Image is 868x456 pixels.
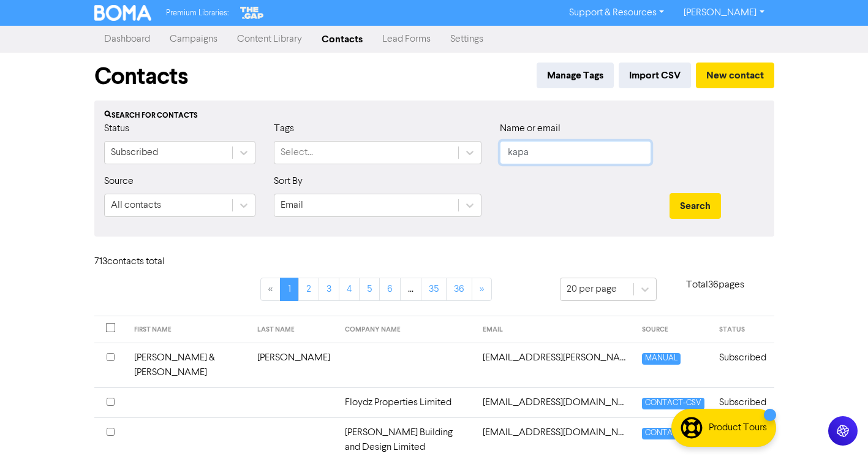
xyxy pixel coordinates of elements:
[111,145,158,160] div: Subscribed
[280,278,299,301] a: Page 1 is your current page
[298,278,319,301] a: Page 2
[714,324,868,456] iframe: Chat Widget
[281,145,313,160] div: Select...
[274,174,303,189] label: Sort By
[319,278,339,301] a: Page 3
[559,3,674,23] a: Support & Resources
[338,316,475,343] th: COMPANY NAME
[94,63,188,91] h1: Contacts
[227,27,312,51] a: Content Library
[657,278,774,292] p: Total 36 pages
[537,63,614,88] button: Manage Tags
[338,387,475,417] td: Floydz Properties Limited
[696,63,774,88] button: New contact
[281,198,303,213] div: Email
[472,278,492,301] a: »
[238,5,265,21] img: The Gap
[312,27,372,51] a: Contacts
[475,343,635,387] td: 1990karen.holliday@gmail.com
[274,121,294,136] label: Tags
[250,343,338,387] td: [PERSON_NAME]
[446,278,472,301] a: Page 36
[104,174,134,189] label: Source
[111,198,161,213] div: All contacts
[475,316,635,343] th: EMAIL
[670,193,721,219] button: Search
[421,278,447,301] a: Page 35
[250,316,338,343] th: LAST NAME
[359,278,380,301] a: Page 5
[339,278,360,301] a: Page 4
[712,343,774,387] td: Subscribed
[440,27,493,51] a: Settings
[712,387,774,417] td: Subscribed
[567,282,617,297] div: 20 per page
[475,387,635,417] td: 66floydz@gmail.com
[94,27,160,51] a: Dashboard
[127,343,250,387] td: [PERSON_NAME] & [PERSON_NAME]
[642,353,681,365] span: MANUAL
[712,316,774,343] th: STATUS
[500,121,560,136] label: Name or email
[127,316,250,343] th: FIRST NAME
[104,121,129,136] label: Status
[635,316,712,343] th: SOURCE
[166,9,228,17] span: Premium Libraries:
[94,5,152,21] img: BOMA Logo
[379,278,401,301] a: Page 6
[104,110,764,121] div: Search for contacts
[372,27,440,51] a: Lead Forms
[642,428,704,439] span: CONTACT-CSV
[674,3,774,23] a: [PERSON_NAME]
[94,256,192,268] h6: 713 contact s total
[642,398,704,409] span: CONTACT-CSV
[619,63,691,88] button: Import CSV
[160,27,227,51] a: Campaigns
